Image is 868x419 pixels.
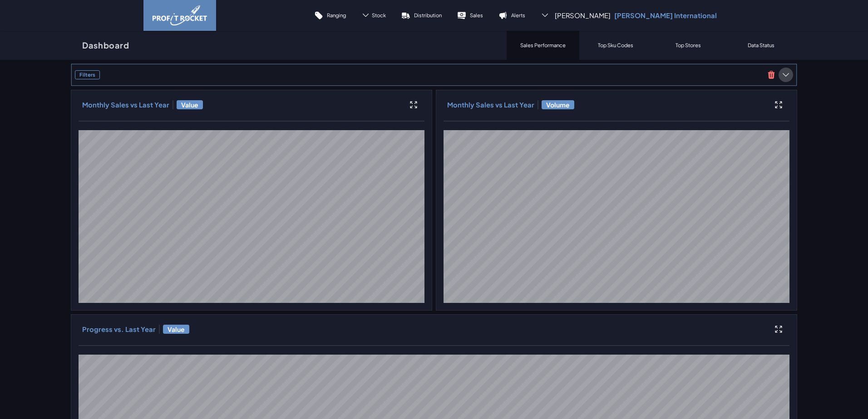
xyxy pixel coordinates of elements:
a: Sales [449,5,491,26]
a: Dashboard [71,31,141,60]
p: Top Sku Codes [598,42,633,49]
p: Data Status [748,42,774,49]
img: image [153,5,207,25]
h3: Monthly Sales vs Last Year [82,100,169,109]
p: Sales Performance [520,42,566,49]
p: Distribution [414,12,442,19]
a: Distribution [394,5,449,26]
span: [PERSON_NAME] [555,11,611,20]
h3: Progress vs. Last Year [82,325,156,334]
p: Top Stores [676,42,701,49]
p: Sales [470,12,483,19]
p: [PERSON_NAME] International [614,11,717,20]
a: Alerts [491,5,533,26]
span: Value [163,325,189,334]
span: Stock [372,12,386,19]
span: Value [177,100,203,109]
p: Alerts [511,12,525,19]
p: Ranging [327,12,346,19]
h3: Filters [75,70,100,79]
a: Ranging [306,5,354,26]
h3: Monthly Sales vs Last Year [447,100,534,109]
span: Volume [542,100,574,109]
